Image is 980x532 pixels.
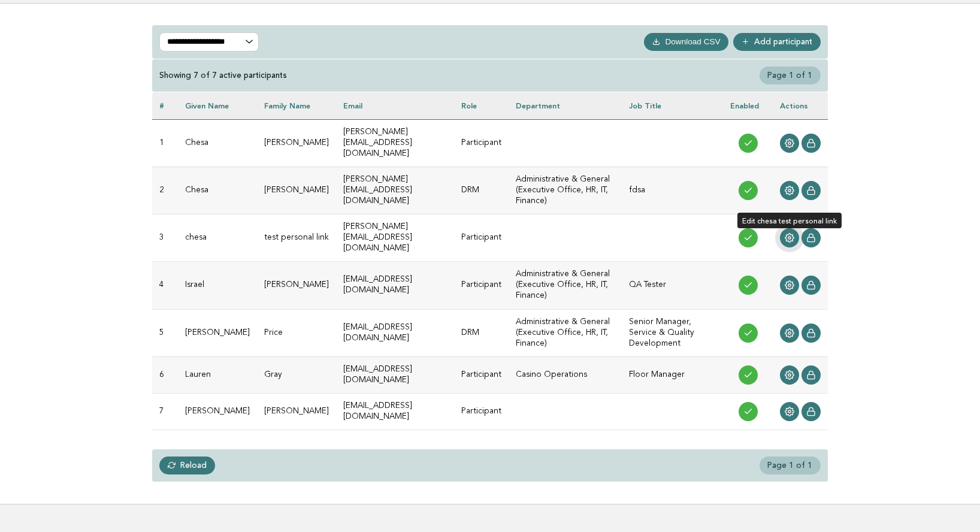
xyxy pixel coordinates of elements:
[257,262,336,309] td: [PERSON_NAME]
[178,92,257,119] th: Given name
[257,309,336,356] td: Price
[257,214,336,262] td: test personal link
[644,33,728,51] button: Download CSV
[723,92,773,119] th: Enabled
[257,356,336,393] td: Gray
[622,92,723,119] th: Job Title
[509,356,621,393] td: Casino Operations
[336,167,454,214] td: [PERSON_NAME][EMAIL_ADDRESS][DOMAIN_NAME]
[454,214,509,262] td: Participant
[509,167,621,214] td: Administrative & General (Executive Office, HR, IT, Finance)
[159,70,287,81] div: Showing 7 of 7 active participants
[622,167,723,214] td: fdsa
[336,119,454,167] td: [PERSON_NAME][EMAIL_ADDRESS][DOMAIN_NAME]
[454,309,509,356] td: DRM
[336,92,454,119] th: Email
[178,214,257,262] td: chesa
[509,92,621,119] th: Department
[454,119,509,167] td: Participant
[152,92,178,119] th: #
[454,356,509,393] td: Participant
[336,356,454,393] td: [EMAIL_ADDRESS][DOMAIN_NAME]
[178,393,257,430] td: [PERSON_NAME]
[336,393,454,430] td: [EMAIL_ADDRESS][DOMAIN_NAME]
[622,309,723,356] td: Senior Manager, Service & Quality Development
[178,119,257,167] td: Chesa
[454,262,509,309] td: Participant
[622,262,723,309] td: QA Tester
[257,92,336,119] th: Family name
[152,356,178,393] td: 6
[509,309,621,356] td: Administrative & General (Executive Office, HR, IT, Finance)
[454,167,509,214] td: DRM
[178,356,257,393] td: Lauren
[152,393,178,430] td: 7
[257,167,336,214] td: [PERSON_NAME]
[733,33,821,51] a: Add participant
[152,214,178,262] td: 3
[336,262,454,309] td: [EMAIL_ADDRESS][DOMAIN_NAME]
[454,393,509,430] td: Participant
[152,309,178,356] td: 5
[509,262,621,309] td: Administrative & General (Executive Office, HR, IT, Finance)
[622,356,723,393] td: Floor Manager
[152,167,178,214] td: 2
[152,262,178,309] td: 4
[257,393,336,430] td: [PERSON_NAME]
[178,167,257,214] td: Chesa
[336,309,454,356] td: [EMAIL_ADDRESS][DOMAIN_NAME]
[159,457,215,474] a: Reload
[178,309,257,356] td: [PERSON_NAME]
[336,214,454,262] td: [PERSON_NAME][EMAIL_ADDRESS][DOMAIN_NAME]
[178,262,257,309] td: Israel
[152,119,178,167] td: 1
[257,119,336,167] td: [PERSON_NAME]
[454,92,509,119] th: Role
